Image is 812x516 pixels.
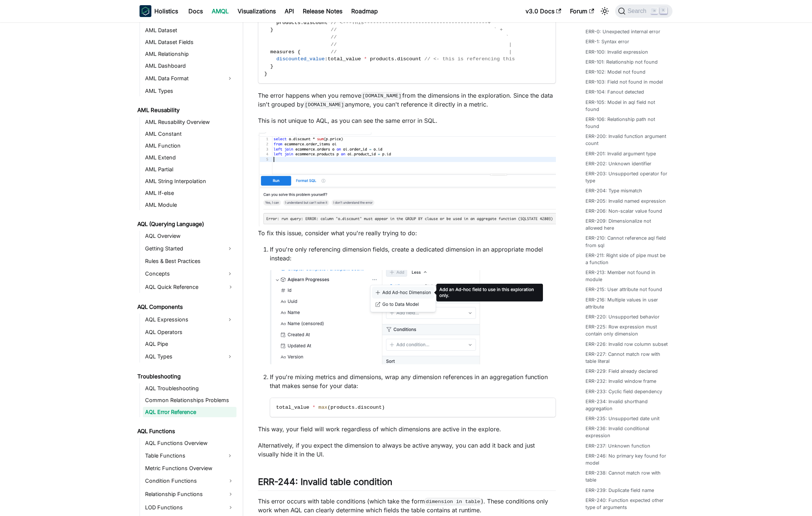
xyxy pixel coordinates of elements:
[135,371,236,382] a: Troubleshooting
[331,49,512,55] span: // |
[585,99,668,113] a: ERR-105: Model in aql field not found
[143,37,236,47] a: AML Dataset Fields
[258,91,556,109] p: The error happens when you remove from the dimensions in the exploration. Since the data isn't gr...
[233,5,280,17] a: Visualizations
[154,7,178,16] b: Holistics
[223,314,236,326] button: Expand sidebar category 'AQL Expressions'
[223,72,236,84] button: Expand sidebar category 'AML Data Format'
[143,327,236,337] a: AQL Operators
[143,450,223,462] a: Table Functions
[370,56,394,62] span: products
[276,56,325,62] span: discounted_value
[331,20,491,26] span: // <---This-----------------------------------------+
[143,463,236,473] a: Metric Functions Overview
[382,405,385,410] span: )
[270,49,294,55] span: measures
[135,105,236,115] a: AML Reusability
[143,268,223,280] a: Concepts
[270,270,551,364] img: aql-add-adhoc-dimension-20250306-675.png
[301,20,303,26] span: .
[143,231,236,241] a: AQL Overview
[143,129,236,139] a: AML Constant
[143,117,236,127] a: AML Reusability Overview
[566,5,598,17] a: Forum
[585,58,658,65] a: ERR-101: Relationship not found
[143,351,223,362] a: AQL Types
[143,243,223,254] a: Getting Started
[585,351,668,365] a: ERR-227: Cannot match row with table literal
[355,405,358,410] span: .
[223,450,236,462] button: Expand sidebar category 'Table Functions'
[143,438,236,448] a: AQL Functions Overview
[331,27,503,33] span: // ` +
[585,170,668,184] a: ERR-203: Unsupported operator for type
[143,61,236,71] a: AML Dashboard
[143,407,236,417] a: AQL Error Reference
[424,56,515,62] span: // <- this is referencing this
[660,7,667,14] kbd: K
[223,351,236,362] button: Expand sidebar category 'AQL Types'
[585,398,668,412] a: ERR-234: Invalid shorthand aggregation
[585,150,656,157] a: ERR-201: Invalid argument type
[585,235,668,249] a: ERR-210: Cannot reference aql field from sql
[143,25,236,36] a: AML Dataset
[585,68,645,75] a: ERR-102: Model not found
[585,368,658,375] a: ERR-229: Field already declared
[143,72,223,84] a: AML Data Format
[140,5,151,17] img: Holistics
[143,314,223,326] a: AQL Expressions
[143,188,236,198] a: AML If-else
[585,452,668,466] a: ERR-246: No primary key found for model
[143,86,236,96] a: AML Types
[361,92,402,100] code: [DOMAIN_NAME]
[143,488,236,500] a: Relationship Functions
[585,296,668,310] a: ERR-216: Multiple values in user attribute
[585,116,668,130] a: ERR-106: Relationship path not found
[585,28,660,35] a: ERR-0: Unexpected internal error
[330,42,511,47] span: // |
[258,229,556,237] p: To fix this issue, consider what you're really trying to do:
[143,141,236,151] a: AML Function
[264,71,267,77] span: }
[143,281,236,293] a: AQL Quick Reference
[330,405,355,410] span: products
[276,20,301,26] span: products
[223,243,236,254] button: Expand sidebar category 'Getting Started'
[140,5,178,17] a: HolisticsHolistics
[270,27,273,33] span: }
[258,116,556,125] p: This is not unique to AQL, as you can see the same error in SQL.
[135,426,236,436] a: AQL Functions
[276,405,309,410] span: total_value
[304,101,345,108] code: [DOMAIN_NAME]
[585,187,642,194] a: ERR-204: Type mismatch
[143,164,236,175] a: AML Partial
[585,160,651,167] a: ERR-202: Unknown identifier
[258,425,556,434] p: This way, your field will work regardless of which dimensions are active in the explore.
[521,5,566,17] a: v3.0 Docs
[328,405,330,410] span: (
[585,323,668,337] a: ERR-225: Row expression must contain only dimension
[585,469,668,483] a: ERR-238: Cannot match row with table
[358,405,382,410] span: discount
[397,56,421,62] span: discount
[303,20,328,26] span: discount
[585,487,654,494] a: ERR-239: Duplicate field name
[585,133,668,147] a: ERR-200: Invalid function argument count
[280,5,298,17] a: API
[585,88,644,95] a: ERR-104: Fanout detected
[328,56,361,62] span: total_value
[258,441,556,459] p: Alternatively, if you expect the dimension to always be active anyway, you can add it back and ju...
[585,425,668,439] a: ERR-236: Invalid conditional expression
[347,5,382,17] a: Roadmap
[143,152,236,163] a: AML Extend
[425,498,481,505] code: dimension in table
[270,245,556,263] p: If you're only referencing dimension fields, create a dedicated dimension in an appropriate model...
[585,78,663,85] a: ERR-103: Field not found in model
[258,497,556,515] p: This error occurs with table conditions (which take the form ). These conditions only work when A...
[585,341,668,348] a: ERR-226: Invalid row column subset
[143,256,236,266] a: Rules & Best Practices
[135,302,236,312] a: AQL Components
[184,5,207,17] a: Docs
[143,176,236,186] a: AML String Interpolation
[599,5,611,17] button: Switch between dark and light mode (currently light mode)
